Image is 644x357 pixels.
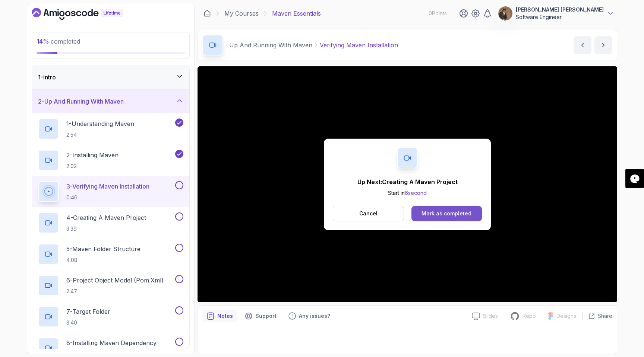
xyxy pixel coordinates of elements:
[333,206,404,221] button: Cancel
[66,131,134,139] p: 2:54
[66,151,119,159] p: 2 - Installing Maven
[229,41,312,50] p: Up And Running With Maven
[299,312,330,320] p: Any issues?
[272,9,321,18] p: Maven Essentials
[516,13,604,21] p: Software Engineer
[411,206,482,221] button: Mark as completed
[574,36,591,54] button: previous content
[66,162,119,170] p: 2:02
[66,194,149,201] p: 0:46
[66,288,164,295] p: 2:47
[556,312,576,320] p: Designs
[66,256,141,264] p: 4:08
[32,8,140,20] a: Dashboard
[359,210,378,217] p: Cancel
[66,225,146,233] p: 3:39
[357,189,458,197] p: Start in
[38,275,183,296] button: 6-Project Object Model (pom.xml)2:47
[38,73,56,82] h3: 1 - Intro
[203,10,211,17] a: Dashboard
[32,65,189,89] button: 1-Intro
[357,177,458,186] p: Up Next: Creating A Maven Project
[422,210,471,217] div: Mark as completed
[498,6,512,20] img: user profile image
[255,312,277,320] p: Support
[37,38,80,45] span: completed
[429,10,447,17] p: 0 Points
[38,306,183,327] button: 7-Target Folder3:40
[198,66,617,302] iframe: 3 - Verifying maven installation
[66,307,110,316] p: 7 - Target Folder
[38,150,183,171] button: 2-Installing Maven2:02
[38,181,183,202] button: 3-Verifying Maven Installation0:46
[240,310,281,322] button: Support button
[224,9,259,18] a: My Courses
[66,213,146,222] p: 4 - Creating A Maven Project
[66,338,157,347] p: 8 - Installing Maven Dependency
[66,276,164,285] p: 6 - Project Object Model (pom.xml)
[483,312,498,320] p: Slides
[284,310,335,322] button: Feedback button
[38,119,183,139] button: 1-Understanding Maven2:54
[32,89,189,113] button: 2-Up And Running With Maven
[320,41,398,50] p: Verifying Maven Installation
[516,6,604,13] p: [PERSON_NAME] [PERSON_NAME]
[217,312,233,320] p: Notes
[405,190,427,196] span: 6 second
[523,312,536,320] p: Repo
[38,244,183,265] button: 5-Maven Folder Structure4:08
[38,97,124,106] h3: 2 - Up And Running With Maven
[37,38,49,45] span: 14 %
[38,212,183,233] button: 4-Creating A Maven Project3:39
[594,36,612,54] button: next content
[66,244,141,253] p: 5 - Maven Folder Structure
[598,312,612,320] p: Share
[66,119,134,128] p: 1 - Understanding Maven
[202,310,237,322] button: notes button
[498,6,614,21] button: user profile image[PERSON_NAME] [PERSON_NAME]Software Engineer
[66,319,110,326] p: 3:40
[66,182,149,191] p: 3 - Verifying Maven Installation
[582,312,612,320] button: Share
